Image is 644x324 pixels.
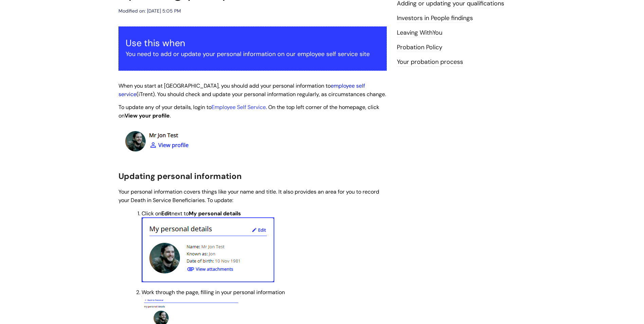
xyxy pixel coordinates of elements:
img: kicLHoLQfa6xoq7Mo4srY-yLvN8aJo4glw.png [142,217,274,282]
span: Updating personal information [118,171,242,181]
p: You need to add or update your personal information on our employee self service site [126,49,380,59]
span: Work through the page, filling in your personal information [142,289,285,296]
span: To update any of your details, login to . On the top left corner of the homepage, click on . [118,104,379,119]
strong: Edit [161,210,171,217]
strong: View your profile [125,112,170,119]
a: Employee Self Service [211,104,266,111]
a: Your probation process [397,58,463,67]
strong: personal details [198,210,241,217]
h3: Use this when [126,38,380,49]
a: Investors in People findings [397,14,473,23]
img: hKbkKuskZSZEKMUsj9IlREFOsCKVZ56TkA.png [118,124,214,159]
span: Click on next to [142,210,241,217]
a: Leaving WithYou [397,29,442,37]
strong: My [189,210,197,217]
span: Your personal information covers things like your name and title. It also provides an area for yo... [118,188,379,204]
div: Modified on: [DATE] 5:05 PM [118,7,181,15]
a: Probation Policy [397,43,442,52]
span: When you start at [GEOGRAPHIC_DATA], you should add your personal information to (iTrent). You sh... [118,82,386,98]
